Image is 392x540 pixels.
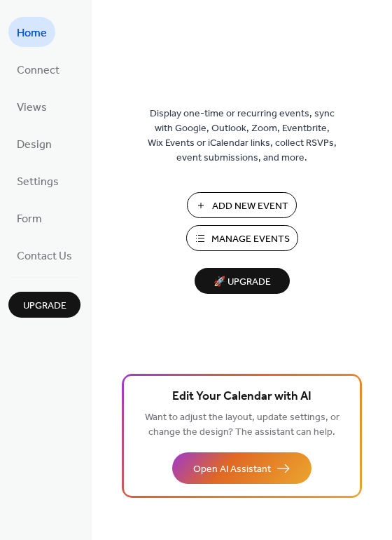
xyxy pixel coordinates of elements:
[211,232,290,247] span: Manage Events
[172,387,311,407] span: Edit Your Calendar with AI
[8,128,60,158] a: Design
[8,292,80,318] button: Upgrade
[17,22,47,44] span: Home
[8,17,55,47] a: Home
[23,299,66,313] span: Upgrade
[195,268,290,294] button: 🚀 Upgrade
[212,199,288,214] span: Add New Event
[17,134,52,156] span: Design
[8,240,80,270] a: Contact Us
[17,208,42,230] span: Form
[8,203,50,233] a: Form
[17,245,72,267] span: Contact Us
[187,192,297,218] button: Add New Event
[203,273,281,292] span: 🚀 Upgrade
[172,452,311,484] button: Open AI Assistant
[8,166,67,196] a: Settings
[148,107,337,166] span: Display one-time or recurring events, sync with Google, Outlook, Zoom, Eventbrite, Wix Events or ...
[17,171,59,193] span: Settings
[8,54,68,84] a: Connect
[145,408,339,442] span: Want to adjust the layout, update settings, or change the design? The assistant can help.
[17,60,59,81] span: Connect
[186,225,298,251] button: Manage Events
[193,462,271,477] span: Open AI Assistant
[17,97,47,119] span: Views
[8,91,55,121] a: Views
